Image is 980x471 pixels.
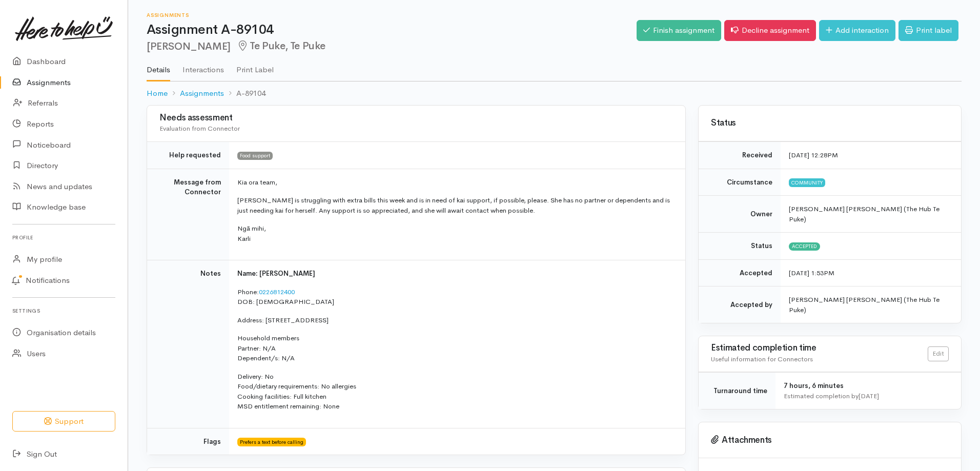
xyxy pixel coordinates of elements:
td: Help requested [147,142,229,169]
td: Accepted by [699,286,781,323]
h3: Attachments [711,435,949,445]
td: [PERSON_NAME] [PERSON_NAME] (The Hub Te Puke) [781,286,961,323]
td: Received [699,142,781,169]
a: Details [147,52,170,81]
span: 7 hours, 6 minutes [784,381,844,390]
p: Delivery: No Food/dietary requirements: No allergies Cooking facilities: Full kitchen MSD entitle... [237,372,673,412]
time: [DATE] [859,392,879,400]
td: Accepted [699,259,781,286]
span: Prefers a text before calling [237,438,306,446]
h3: Status [711,118,949,128]
td: Turnaround time [699,373,775,409]
td: Notes [147,260,229,428]
h6: Profile [12,231,115,244]
a: Finish assignment [637,20,721,41]
p: Household members Partner: N/A Dependent/s: N/A [237,333,673,363]
span: Accepted [789,242,820,251]
h6: Settings [12,304,115,318]
span: Te Puke, Te Puke [237,39,325,52]
td: Circumstance [699,169,781,196]
p: [PERSON_NAME] is struggling with extra bills this week and is in need of kai support, if possible... [237,195,673,215]
a: 0226812400 [259,288,295,296]
p: Ngā mihi, Karli [237,223,673,243]
span: Useful information for Connectors [711,355,813,363]
p: Address: [STREET_ADDRESS] [237,315,673,325]
h3: Needs assessment [159,113,673,123]
a: Decline assignment [724,20,816,41]
div: Estimated completion by [784,391,949,401]
td: Status [699,233,781,260]
td: Flags [147,428,229,455]
li: A-89104 [224,88,266,99]
nav: breadcrumb [147,81,962,106]
h2: [PERSON_NAME] [147,40,637,52]
h1: Assignment A-89104 [147,23,637,37]
a: Edit [928,346,949,361]
p: Kia ora team, [237,177,673,188]
a: Print label [899,20,958,41]
span: Name: [PERSON_NAME] [237,269,315,278]
td: Owner [699,196,781,233]
button: Support [12,411,115,432]
time: [DATE] 1:53PM [789,269,834,277]
span: [PERSON_NAME] [PERSON_NAME] (The Hub Te Puke) [789,204,940,223]
p: Phone: DOB: [DEMOGRAPHIC_DATA] [237,287,673,307]
a: Assignments [180,88,224,99]
h6: Assignments [147,12,637,18]
span: Community [789,178,825,187]
a: Interactions [182,52,224,80]
h3: Estimated completion time [711,343,928,353]
span: Evaluation from Connector [159,124,240,133]
td: Message from Connector [147,169,229,260]
a: Add interaction [819,20,895,41]
time: [DATE] 12:28PM [789,151,838,159]
span: Food support [237,152,273,160]
a: Print Label [236,52,274,80]
a: Home [147,88,168,99]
